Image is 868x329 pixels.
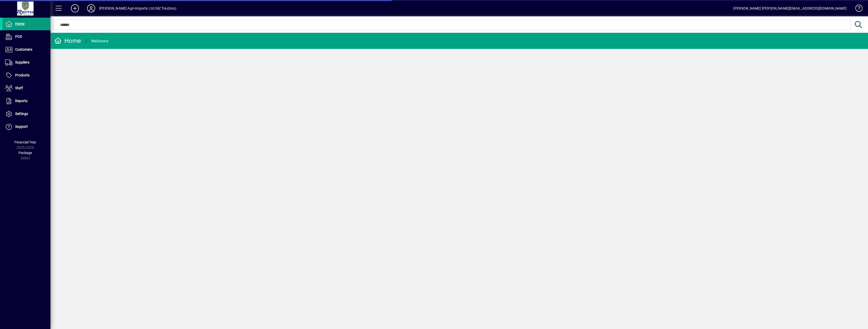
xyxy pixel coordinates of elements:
[15,86,23,90] span: Staff
[3,43,50,56] a: Customers
[54,37,81,45] div: Home
[15,125,28,129] span: Support
[3,56,50,69] a: Suppliers
[3,121,50,133] a: Support
[18,151,32,155] span: Package
[99,4,176,12] div: [PERSON_NAME] Agri-Imports Ltd (NZ Tractors)
[3,108,50,120] a: Settings
[83,4,99,13] button: Profile
[15,47,32,51] span: Customers
[67,4,83,13] button: Add
[3,69,50,82] a: Products
[3,82,50,95] a: Staff
[15,112,28,116] span: Settings
[15,99,28,103] span: Reports
[15,35,22,39] span: POS
[15,60,30,64] span: Suppliers
[15,22,24,26] span: Home
[3,31,50,43] a: POS
[852,1,862,17] a: Knowledge Base
[91,37,108,45] div: Welcome
[14,140,36,144] span: Financial Year
[3,95,50,107] a: Reports
[733,4,847,12] div: [PERSON_NAME] [PERSON_NAME][EMAIL_ADDRESS][DOMAIN_NAME]
[15,73,30,77] span: Products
